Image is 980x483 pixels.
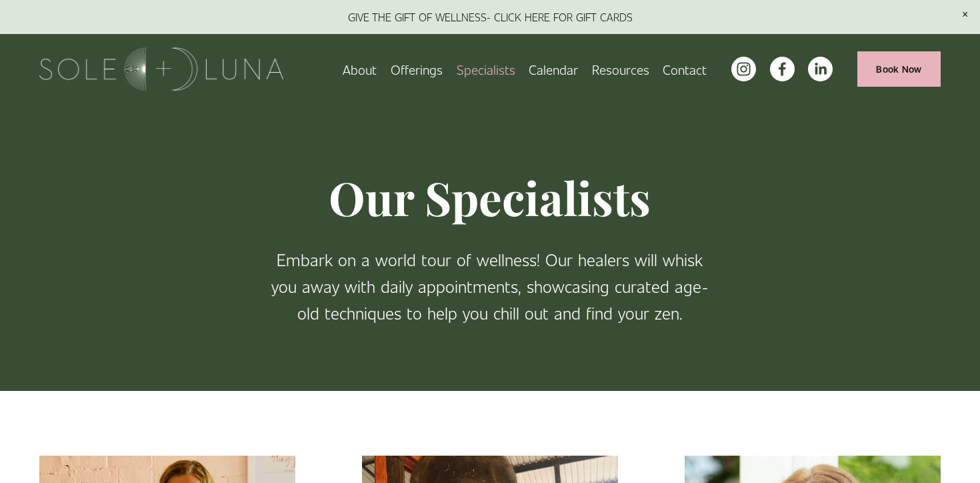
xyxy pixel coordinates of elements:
a: folder dropdown [391,57,443,81]
a: facebook-unauth [770,57,795,81]
p: Embark on a world tour of wellness! Our healers will whisk you away with daily appointments, show... [265,247,715,326]
h1: Our Specialists [265,169,715,225]
img: Sole + Luna [39,47,284,91]
a: instagram-unauth [731,57,756,81]
a: Specialists [457,57,515,81]
a: Calendar [529,57,578,81]
a: Book Now [857,51,941,87]
span: Offerings [391,59,443,79]
a: About [343,57,377,81]
span: Resources [592,59,649,79]
a: Contact [663,57,707,81]
a: folder dropdown [592,57,649,81]
a: LinkedIn [808,57,833,81]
